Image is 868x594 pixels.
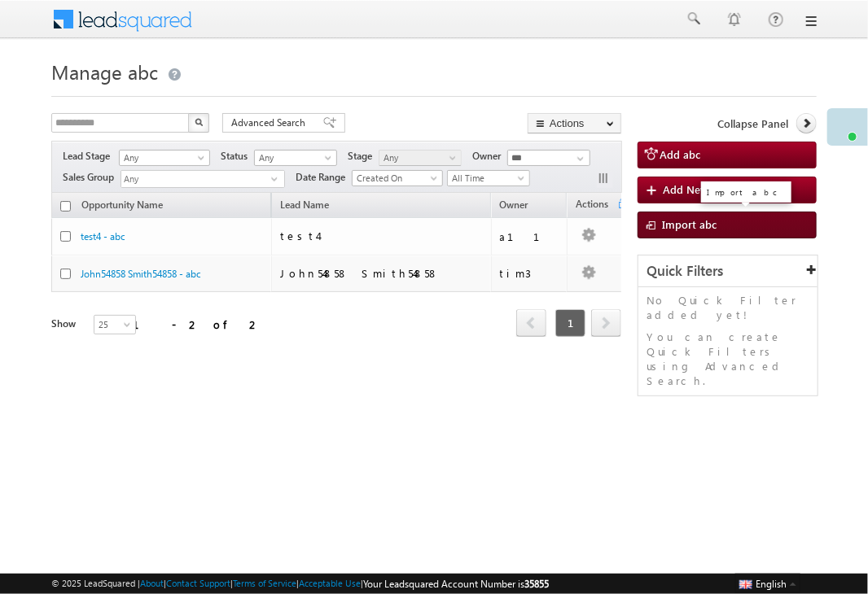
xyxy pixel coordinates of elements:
a: Any [254,150,337,166]
button: English [735,574,800,593]
span: Actions [568,195,616,216]
span: Created On [353,171,437,186]
p: No Quick Filter added yet! [647,293,809,322]
span: Any [121,171,271,190]
span: 25 [94,317,138,332]
span: 35855 [524,578,549,590]
span: Owner [500,199,528,211]
a: About [140,578,164,588]
span: Stage [348,149,379,164]
div: 1 - 2 of 2 [133,315,261,334]
span: Lead Stage [63,149,116,164]
a: next [591,311,621,337]
span: Date Range [296,170,352,185]
a: test4 - abc [81,230,125,242]
a: 25 [94,315,136,334]
a: Any [379,150,462,166]
span: select [271,175,284,182]
span: Add abc [660,147,701,161]
span: Lead Name [272,196,337,217]
div: a11 [500,229,560,244]
span: prev [516,309,546,337]
span: Owner [472,149,507,164]
span: Import abc [662,217,717,231]
a: Acceptable Use [299,578,361,588]
img: Search [195,118,203,126]
div: Show [51,317,81,331]
a: Contact Support [166,578,230,588]
a: Opportunity Name [73,196,171,217]
span: Any [120,151,204,165]
span: Manage abc [51,59,158,85]
span: All Time [448,171,525,186]
a: Any [119,150,210,166]
span: test4 [280,229,318,242]
span: Opportunity Name [81,199,163,211]
span: next [591,309,621,337]
span: Any [255,151,332,165]
a: John54858 Smith54858 - abc [81,268,201,280]
a: Terms of Service [233,578,296,588]
a: Created On [352,170,443,186]
span: © 2025 LeadSquared | | | | | [51,576,549,592]
a: prev [516,311,546,337]
div: tim3 [500,266,560,281]
span: Add New Lead [663,182,734,196]
span: Advanced Search [231,116,310,130]
span: Any [379,151,457,165]
span: Status [221,149,254,164]
span: Your Leadsquared Account Number is [363,578,549,590]
span: English [756,578,787,590]
a: Show All Items [568,151,589,167]
span: Collapse Panel [717,116,788,131]
div: Quick Filters [638,256,818,287]
p: You can create Quick Filters using Advanced Search. [647,330,809,388]
div: Any [121,170,285,188]
span: John54858 Smith54858 [280,266,439,280]
span: 1 [555,309,585,337]
a: All Time [447,170,530,186]
span: Sales Group [63,170,121,185]
button: Actions [528,113,621,133]
p: Import abc [708,186,785,198]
